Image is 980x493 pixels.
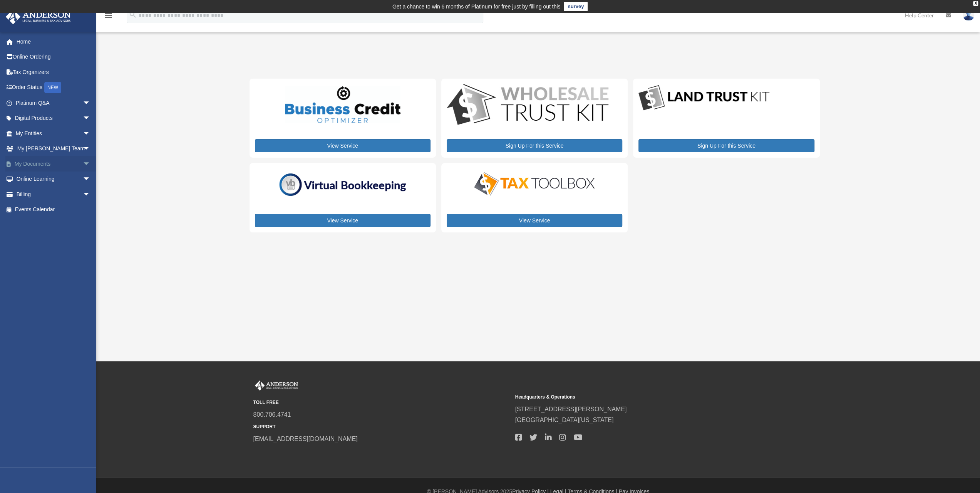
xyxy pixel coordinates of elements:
[5,111,98,126] a: Digital Productsarrow_drop_down
[5,64,102,80] a: Tax Organizers
[104,13,113,20] a: menu
[515,417,614,423] a: [GEOGRAPHIC_DATA][US_STATE]
[5,95,102,111] a: Platinum Q&Aarrow_drop_down
[83,141,98,157] span: arrow_drop_down
[5,80,102,96] a: Order StatusNEW
[5,49,102,65] a: Online Ordering
[129,10,137,19] i: search
[5,202,102,217] a: Events Calendar
[973,1,978,6] div: close
[5,172,102,187] a: Online Learningarrow_drop_down
[253,411,291,418] a: 800.706.4741
[83,95,98,111] span: arrow_drop_down
[255,214,431,227] a: View Service
[447,139,622,152] a: Sign Up For this Service
[253,399,510,407] small: TOLL FREE
[83,156,98,172] span: arrow_drop_down
[104,11,113,20] i: menu
[5,141,102,156] a: My [PERSON_NAME] Teamarrow_drop_down
[83,126,98,141] span: arrow_drop_down
[5,156,102,172] a: My Documentsarrow_drop_down
[83,172,98,187] span: arrow_drop_down
[44,82,61,93] div: NEW
[255,139,431,152] a: View Service
[515,406,627,412] a: [STREET_ADDRESS][PERSON_NAME]
[83,187,98,202] span: arrow_drop_down
[5,126,102,141] a: My Entitiesarrow_drop_down
[392,2,561,11] div: Get a chance to win 6 months of Platinum for free just by filling out this
[83,111,98,126] span: arrow_drop_down
[963,10,974,21] img: User Pic
[447,84,608,127] img: WS-Trust-Kit-lgo-1.jpg
[447,214,622,227] a: View Service
[253,380,300,390] img: Anderson Advisors Platinum Portal
[638,139,814,152] a: Sign Up For this Service
[253,436,358,442] a: [EMAIL_ADDRESS][DOMAIN_NAME]
[5,187,102,202] a: Billingarrow_drop_down
[638,84,769,112] img: LandTrust_lgo-1.jpg
[253,423,510,431] small: SUPPORT
[515,393,772,401] small: Headquarters & Operations
[564,2,588,11] a: survey
[3,9,73,24] img: Anderson Advisors Platinum Portal
[5,34,102,49] a: Home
